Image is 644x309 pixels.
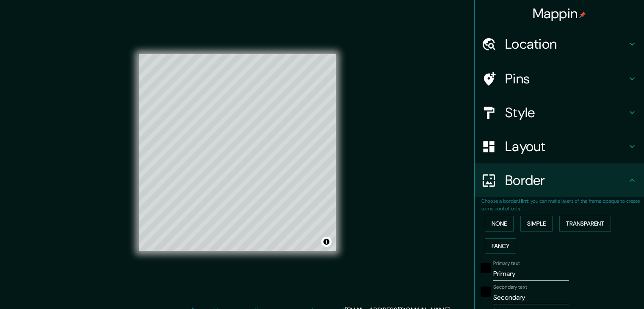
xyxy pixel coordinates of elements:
div: Border [475,163,644,197]
h4: Border [505,172,627,189]
button: Toggle attribution [321,237,332,247]
img: pin-icon.png [579,11,586,18]
button: Transparent [559,216,611,232]
b: Hint [519,198,528,204]
label: Primary text [493,260,520,267]
div: Layout [475,130,644,163]
p: Choose a border. : you can make layers of the frame opaque to create some cool effects. [481,197,644,212]
h4: Layout [505,138,627,155]
button: black [481,263,491,273]
h4: Pins [505,70,627,87]
button: Fancy [485,238,516,254]
label: Secondary text [493,284,527,291]
div: Pins [475,62,644,96]
button: Simple [520,216,553,232]
h4: Location [505,36,627,52]
h4: Mappin [533,5,586,22]
button: black [481,287,491,297]
button: None [485,216,514,232]
div: Location [475,27,644,61]
iframe: Help widget launcher [569,276,635,300]
h4: Style [505,104,627,121]
div: Style [475,96,644,130]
